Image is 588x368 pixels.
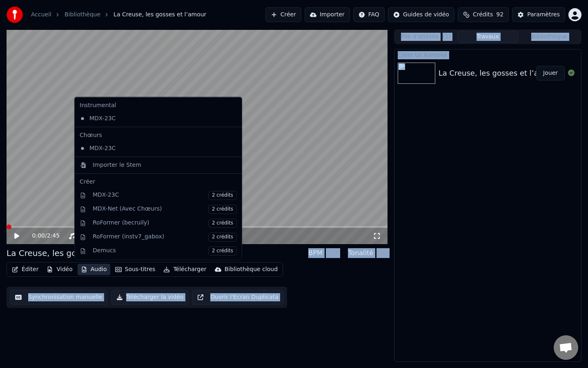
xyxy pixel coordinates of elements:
a: Ouvrir le chat [554,335,578,360]
span: 2:45 [47,232,60,240]
div: BPM [308,248,322,258]
span: 2 crédits [208,232,237,241]
button: Paramètres [512,7,565,22]
button: Éditer [9,264,42,275]
span: Crédits [473,11,493,19]
button: Créer [265,7,301,22]
button: Télécharger [160,264,209,275]
div: MDX-23C [93,191,237,200]
span: 2 crédits [208,246,237,255]
a: Bibliothèque [65,11,100,19]
div: Bm [376,248,388,258]
span: 2 crédits [208,204,237,213]
div: Paramètres [527,11,560,19]
button: FAQ [353,7,385,22]
div: RoFormer (instv7_gabox) [93,232,237,241]
div: La Creuse, les gosses et l’amour [7,247,139,259]
span: ( 1 ) [443,33,451,41]
button: Télécharger la vidéo [111,290,189,305]
span: 2 crédits [208,218,237,227]
a: Accueil [31,11,51,19]
div: Demucs [93,246,237,255]
div: Créer [80,177,237,186]
div: Chœurs [76,128,240,141]
div: Créer un Karaoké [394,49,581,59]
div: Tonalité [348,248,373,258]
button: Crédits92 [458,7,509,22]
button: Synchronisation manuelle [10,290,108,305]
div: Bibliothèque cloud [225,265,278,274]
button: Audio [78,264,110,275]
span: 0:00 [32,232,45,240]
span: 92 [496,11,503,19]
span: 2 crédits [208,191,237,200]
div: MDX-Net (Avec Chœurs) [93,204,237,213]
div: Importer le Stem [93,161,141,169]
button: Jouer [536,66,565,81]
button: Sous-titres [112,264,159,275]
div: MDX-23C [76,112,228,125]
div: 117 [326,248,339,258]
div: La Creuse, les gosses et l’amour [439,67,558,79]
div: Instrumental [76,99,240,112]
button: Guides de vidéo [388,7,454,22]
span: La Creuse, les gosses et l’amour [114,11,206,19]
button: File d'attente [395,31,457,43]
div: RoFormer (becruily) [93,218,237,227]
button: Importer [305,7,350,22]
button: Bibliothèque [519,31,580,43]
nav: breadcrumb [31,11,206,19]
div: / [32,232,52,240]
button: Ouvrir l'Ecran Duplicata [192,290,284,305]
img: youka [7,7,23,23]
button: Travaux [457,31,519,43]
div: MDX-23C [76,141,228,155]
button: Vidéo [43,264,76,275]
